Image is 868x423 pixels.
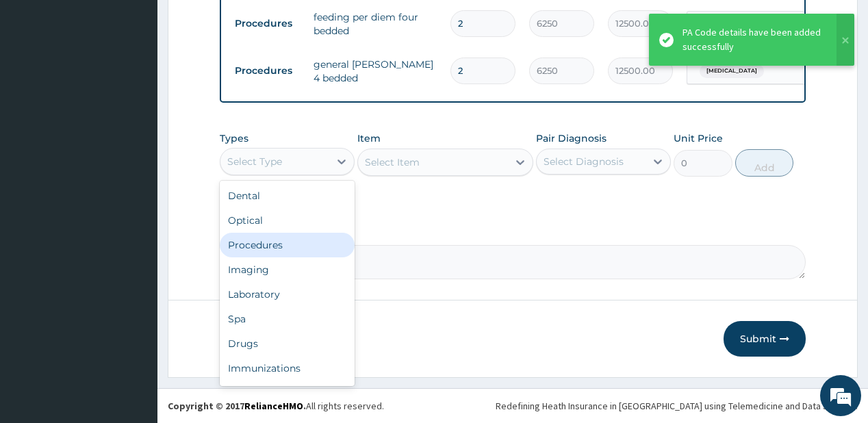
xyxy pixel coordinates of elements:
[220,133,248,144] label: Types
[228,58,307,84] td: Procedures
[220,381,355,405] div: Others
[220,356,355,381] div: Immunizations
[244,400,303,412] a: RelianceHMO
[307,51,444,92] td: general [PERSON_NAME] 4 bedded
[700,64,764,78] span: [MEDICAL_DATA]
[674,131,723,145] label: Unit Price
[157,388,868,423] footer: All rights reserved.
[220,233,355,257] div: Procedures
[496,399,858,413] div: Redefining Heath Insurance in [GEOGRAPHIC_DATA] using Telemedicine and Data Science!
[357,131,381,145] label: Item
[227,155,282,168] div: Select Type
[735,149,794,177] button: Add
[79,125,189,264] span: We're online!
[536,131,607,145] label: Pair Diagnosis
[220,208,355,233] div: Optical
[724,321,806,357] button: Submit
[168,400,306,412] strong: Copyright © 2017 .
[7,279,261,327] textarea: Type your message and hit 'Enter'
[220,183,355,208] div: Dental
[71,77,230,94] div: Chat with us now
[220,331,355,356] div: Drugs
[544,155,624,168] div: Select Diagnosis
[25,68,55,103] img: d_794563401_company_1708531726252_794563401
[220,282,355,307] div: Laboratory
[220,257,355,282] div: Imaging
[307,3,444,44] td: feeding per diem four bedded
[220,226,805,238] label: Comment
[682,25,824,54] div: PA Code details have been added successfully
[220,307,355,331] div: Spa
[228,11,307,36] td: Procedures
[225,7,257,40] div: Minimize live chat window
